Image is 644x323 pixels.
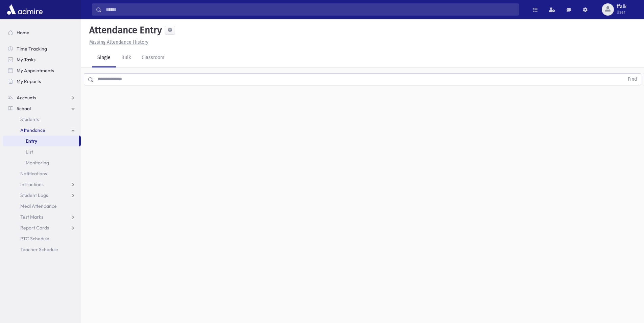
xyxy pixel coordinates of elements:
img: AdmirePro [5,3,44,16]
a: Teacher Schedule [3,244,81,255]
span: Student Logs [20,192,48,198]
a: Test Marks [3,211,81,222]
a: School [3,103,81,114]
a: Single [92,48,116,67]
span: Infractions [20,181,44,187]
span: My Appointments [17,67,54,74]
span: PTC Schedule [20,236,49,242]
a: Missing Attendance History [87,39,148,45]
span: Attendance [20,127,45,133]
a: Monitoring [3,157,81,168]
span: Home [17,29,29,36]
span: Time Tracking [17,46,47,52]
a: Entry [3,136,79,146]
a: Home [3,27,81,38]
span: Meal Attendance [20,203,57,209]
span: Accounts [17,95,36,101]
u: Missing Attendance History [89,39,148,45]
span: Students [20,116,39,122]
a: My Reports [3,76,81,87]
a: Report Cards [3,222,81,233]
span: My Reports [17,78,41,84]
a: My Appointments [3,65,81,76]
span: User [617,9,626,15]
button: Find [624,74,641,85]
span: Monitoring [26,160,49,166]
span: Entry [26,138,37,144]
a: Student Logs [3,190,81,201]
a: Students [3,114,81,125]
span: List [26,149,33,155]
a: Notifications [3,168,81,179]
span: Teacher Schedule [20,246,58,253]
a: Classroom [136,48,170,67]
a: List [3,146,81,157]
span: ffalk [617,4,626,9]
a: Attendance [3,125,81,136]
a: My Tasks [3,54,81,65]
span: Report Cards [20,225,49,231]
span: Test Marks [20,214,43,220]
a: Meal Attendance [3,201,81,211]
a: Bulk [116,48,136,67]
span: My Tasks [17,57,35,63]
input: Search [102,3,519,16]
a: Accounts [3,92,81,103]
span: School [17,105,31,112]
a: PTC Schedule [3,233,81,244]
a: Time Tracking [3,43,81,54]
a: Infractions [3,179,81,190]
h5: Attendance Entry [87,24,162,36]
span: Notifications [20,170,47,177]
